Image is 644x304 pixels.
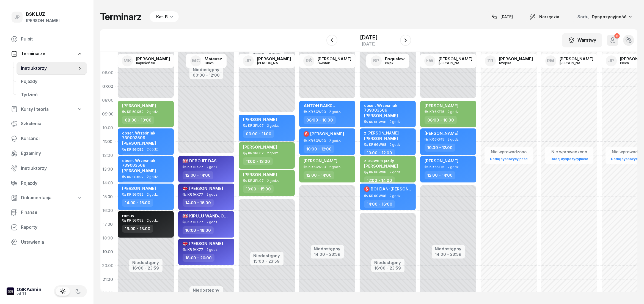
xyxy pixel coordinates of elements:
span: Dokumentacja [21,194,51,201]
div: 10:00 - 12:00 [364,149,395,157]
div: Niedostępny [193,288,220,292]
a: Dodaj dyspozycyjność [548,156,590,162]
button: [DATE] [487,11,518,22]
div: 08:00 - 10:00 [425,116,457,124]
div: [PERSON_NAME] [499,57,533,61]
div: 17:00 [100,217,115,231]
a: Dokumentacja [7,192,87,204]
a: ŁW[PERSON_NAME][PERSON_NAME] [420,54,477,68]
div: 09:00 - 11:00 [243,130,274,138]
div: 00:00 - 12:00 [193,72,220,77]
span: KIPULU WANDJOWO [183,213,231,219]
span: MK [123,58,131,63]
div: 06:00 [100,66,115,80]
div: 08:00 [100,93,115,107]
a: Tydzień [16,88,87,101]
span: JP [245,58,251,63]
span: DEBOJIT DAS [183,158,217,163]
div: KR 1HX77 [188,248,203,251]
div: 22:00 [100,286,115,300]
span: [PERSON_NAME] [122,168,156,173]
span: Instruktorzy [21,165,82,172]
div: [DATE] [360,42,378,46]
div: Rzepka [499,61,525,65]
span: MC [192,58,200,63]
div: obser. Wrześniak 739003509 [122,131,170,140]
span: [PERSON_NAME] [122,103,156,108]
span: Kursanci [21,135,82,142]
div: Cioch [205,61,222,65]
div: Warstwy [568,37,596,44]
span: 2 godz. [207,248,218,252]
div: 14:00 - 23:59 [435,251,462,257]
button: 3 [607,35,618,46]
div: KR 1HX77 [188,220,203,224]
div: obser. Wrześniak 739003509 [364,103,412,112]
span: BP [373,58,379,63]
div: 10:00 - 12:00 [425,144,455,152]
button: Niedostępny14:00 - 23:59 [435,246,462,258]
a: Pojazdy [16,75,87,88]
div: Niedostępny [314,247,341,251]
div: 14:00 - 16:00 [364,200,395,208]
span: [PERSON_NAME] [304,158,337,163]
div: 3 [614,33,620,39]
a: Egzaminy [7,147,87,160]
span: Terminarze [21,50,45,57]
div: KR 6GW03 [309,110,326,114]
span: JP [14,15,20,20]
span: 2 godz. [390,143,401,147]
span: RM [547,58,554,63]
a: RŚ[PERSON_NAME]Świstak [299,54,356,68]
div: [PERSON_NAME] [257,57,291,61]
div: z [PERSON_NAME] [364,131,399,135]
div: KR 5GX52 [127,148,144,151]
div: KR 1HX77 [188,165,203,169]
button: Niedostępny16:00 - 23:59 [375,259,401,271]
button: Niedostępny16:00 - 23:59 [133,259,159,271]
div: 10:00 - 12:00 [122,154,153,162]
div: Niedostępny [375,260,401,265]
span: 2 godz. [448,110,459,114]
span: JP [608,58,614,63]
div: 16:00 - 23:59 [133,265,159,270]
div: Pająk [385,61,405,65]
div: Nie wprowadzono [488,148,530,155]
span: 2 godz. [147,110,159,114]
a: MK[PERSON_NAME]Kapuściński [117,54,174,68]
span: Finanse [21,209,82,216]
div: KR 5GX52 [127,193,144,196]
a: Dodaj dyspozycyjność [488,156,530,162]
span: Dyspozycyjność [592,14,626,19]
div: 11:00 - 13:00 [243,157,273,165]
div: 12:00 - 14:00 [304,171,334,179]
span: 2 godz. [329,110,341,114]
a: Kursy i teoria [7,103,87,116]
div: KR 3PL07 [248,179,264,182]
div: KR 6KF15 [430,110,444,114]
span: [PERSON_NAME] [364,136,398,141]
span: Tydzień [21,91,82,98]
span: 2 godz. [390,120,401,124]
a: Kursanci [7,132,87,145]
div: Niedostępny [193,68,220,72]
a: Pojazdy [7,177,87,190]
div: [PERSON_NAME] [439,61,465,65]
div: KR 5GX52 [127,219,144,222]
button: Warstwy [562,33,602,47]
div: 18:00 - 20:00 [183,254,214,262]
span: Pojazdy [21,180,82,187]
div: 15:00 [100,190,115,204]
div: [PERSON_NAME] [26,17,60,24]
div: 08:00 - 10:00 [364,126,396,134]
a: Instruktorzy [7,162,87,175]
div: [PERSON_NAME] [560,57,593,61]
span: $ [305,132,308,136]
span: [PERSON_NAME] [310,131,344,136]
div: 14:00 - 23:59 [314,251,341,257]
div: 13:00 - 15:00 [243,185,274,193]
span: [PERSON_NAME] [243,144,277,150]
a: RM[PERSON_NAME][PERSON_NAME] [541,54,598,68]
span: 2 godz. [267,151,279,155]
div: KR 6GW98 [369,143,386,146]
